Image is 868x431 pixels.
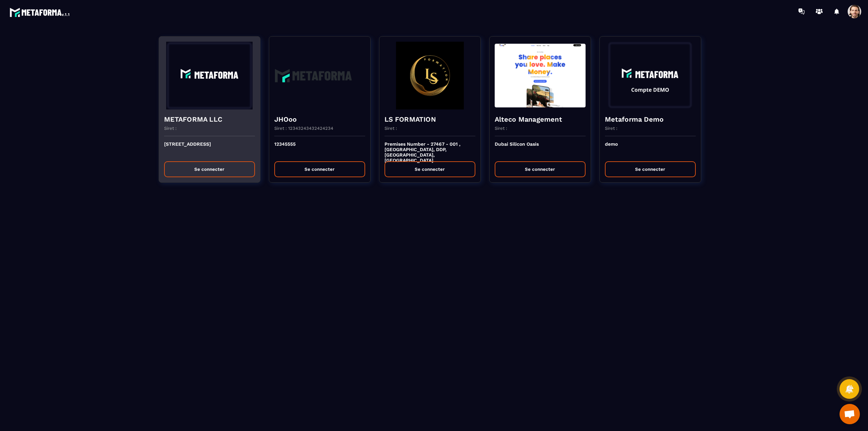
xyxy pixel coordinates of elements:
a: Mở cuộc trò chuyện [840,404,860,424]
p: Siret : [164,126,177,131]
h4: Metaforma Demo [605,115,696,124]
img: logo [9,6,71,18]
button: Se connecter [605,161,696,177]
p: [STREET_ADDRESS] [164,141,255,156]
button: Se connecter [495,161,586,177]
img: funnel-background [495,42,586,109]
p: demo [605,141,696,156]
p: Siret : [384,126,397,131]
p: Siret : [495,126,507,131]
p: Siret : [605,126,617,131]
img: funnel-background [384,42,475,109]
img: funnel-background [164,42,255,109]
button: Se connecter [384,161,475,177]
button: Se connecter [274,161,365,177]
h4: JHOoo [274,115,365,124]
img: funnel-background [274,42,365,109]
img: funnel-background [605,42,696,109]
h4: Alteco Management [495,115,586,124]
h4: LS FORMATION [384,115,475,124]
h4: METAFORMA LLC [164,115,255,124]
p: Premises Number - 27467 - 001 , [GEOGRAPHIC_DATA], DDP, [GEOGRAPHIC_DATA], [GEOGRAPHIC_DATA] [384,141,475,156]
p: 12345555 [274,141,365,156]
p: Dubai Silicon Oasis [495,141,586,156]
button: Se connecter [164,161,255,177]
p: Siret : 12343243432424234 [274,126,333,131]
